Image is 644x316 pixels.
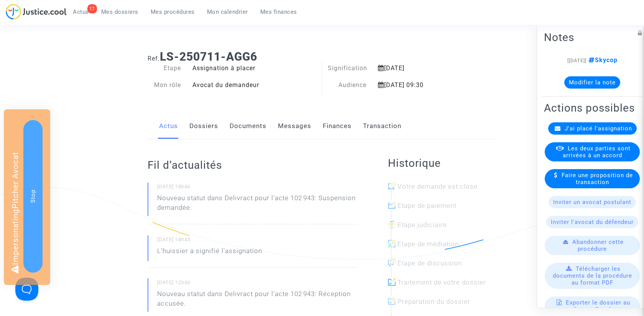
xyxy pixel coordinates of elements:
[230,114,266,139] a: Documents
[145,6,201,18] a: Mes procédures
[544,101,641,115] h2: Actions possibles
[322,81,372,90] div: Audience
[157,236,357,246] small: [DATE] 18h45
[201,6,254,18] a: Mon calendrier
[551,219,634,225] span: Inviter l'avocat du défendeur
[67,6,95,18] a: 17Actus
[553,265,632,286] span: Télécharger les documents de la procédure au format PDF
[563,145,631,159] span: Les deux parties sont arrivées à un accord
[4,109,50,285] div: Impersonating
[572,239,624,252] span: Abandonner cette procédure
[95,6,145,18] a: Mes dossiers
[160,50,257,63] b: LS-250711-AGG6
[142,81,187,90] div: Mon rôle
[398,183,478,190] span: Votre demande est close
[23,120,43,273] button: Stop
[148,158,357,172] h2: Fil d’actualités
[564,76,620,89] button: Modifier la note
[567,58,586,63] span: [[DATE]]
[278,114,311,139] a: Messages
[101,8,138,15] span: Mes dossiers
[159,114,178,139] a: Actus
[15,278,38,301] iframe: Help Scout Beacon - Open
[6,4,67,20] img: jc-logo.svg
[187,64,322,73] div: Assignation à placer
[372,64,472,73] div: [DATE]
[323,114,352,139] a: Finances
[553,199,631,206] span: Inviter un avocat postulant
[322,64,372,73] div: Signification
[157,289,357,312] p: Nouveau statut dans Delivract pour l'acte 102 943: Réception accusée.
[73,8,89,15] span: Actus
[189,114,218,139] a: Dossiers
[566,299,630,313] span: Exporter le dossier au format Excel
[207,8,248,15] span: Mon calendrier
[544,31,641,44] h2: Notes
[565,125,632,132] span: J'ai placé l'assignation
[157,183,357,193] small: [DATE] 18h46
[260,8,297,15] span: Mes finances
[254,6,303,18] a: Mes finances
[562,172,633,186] span: Faire une proposition de transaction
[157,193,357,216] p: Nouveau statut dans Delivract pour l'acte 102 943: Suspension demandée.
[372,81,472,90] div: [DATE] 09:30
[87,4,97,13] div: 17
[157,246,262,260] p: L'huissier a signifié l'assignation
[142,64,187,73] div: Etape
[30,189,36,203] span: Stop
[151,8,195,15] span: Mes procédures
[148,55,160,62] span: Ref.
[388,156,497,170] h2: Historique
[187,81,322,90] div: Avocat du demandeur
[157,279,357,289] small: [DATE] 12h30
[586,56,618,64] span: Skycop
[363,114,401,139] a: Transaction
